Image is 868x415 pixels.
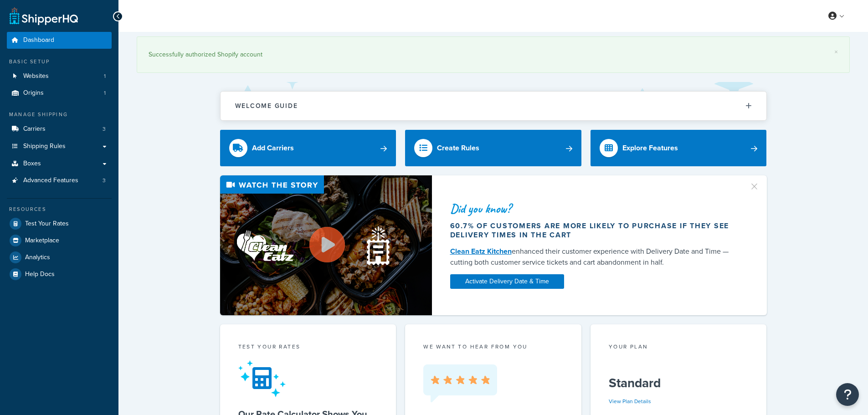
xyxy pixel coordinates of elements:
[23,160,41,168] span: Boxes
[23,143,66,150] span: Shipping Rules
[103,177,106,184] span: 3
[7,266,112,282] a: Help Docs
[7,138,112,155] a: Shipping Rules
[7,249,112,266] a: Analytics
[609,343,749,353] div: Your Plan
[450,246,512,256] a: Clean Eatz Kitchen
[7,68,112,85] a: Websites1
[7,85,112,102] li: Origins
[252,142,294,154] div: Add Carriers
[23,89,44,97] span: Origins
[834,48,838,56] a: ×
[238,343,378,353] div: Test your rates
[450,221,738,240] div: 60.7% of customers are more likely to purchase if they see delivery times in the cart
[25,220,69,228] span: Test Your Rates
[405,130,581,166] a: Create Rules
[591,130,767,166] a: Explore Features
[25,254,50,261] span: Analytics
[7,68,112,85] li: Websites
[609,397,651,405] a: View Plan Details
[221,92,766,120] button: Welcome Guide
[23,125,46,133] span: Carriers
[450,274,564,289] a: Activate Delivery Date & Time
[7,58,112,66] div: Basic Setup
[7,215,112,232] a: Test Your Rates
[235,102,298,109] h2: Welcome Guide
[7,32,112,49] a: Dashboard
[23,72,49,80] span: Websites
[450,246,738,268] div: enhanced their customer experience with Delivery Date and Time — cutting both customer service ti...
[25,271,55,278] span: Help Docs
[450,202,738,215] div: Did you know?
[7,155,112,172] a: Boxes
[23,177,78,184] span: Advanced Features
[23,36,54,44] span: Dashboard
[149,48,838,61] div: Successfully authorized Shopify account
[104,89,106,97] span: 1
[7,172,112,189] li: Advanced Features
[220,130,396,166] a: Add Carriers
[7,121,112,138] a: Carriers3
[7,172,112,189] a: Advanced Features3
[103,125,106,133] span: 3
[423,343,563,351] p: we want to hear from you
[220,175,432,315] img: Video thumbnail
[836,383,859,406] button: Open Resource Center
[7,232,112,249] a: Marketplace
[25,237,59,245] span: Marketplace
[622,142,678,154] div: Explore Features
[7,121,112,138] li: Carriers
[7,205,112,213] div: Resources
[7,85,112,102] a: Origins1
[7,111,112,118] div: Manage Shipping
[437,142,479,154] div: Create Rules
[609,376,749,390] h5: Standard
[104,72,106,80] span: 1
